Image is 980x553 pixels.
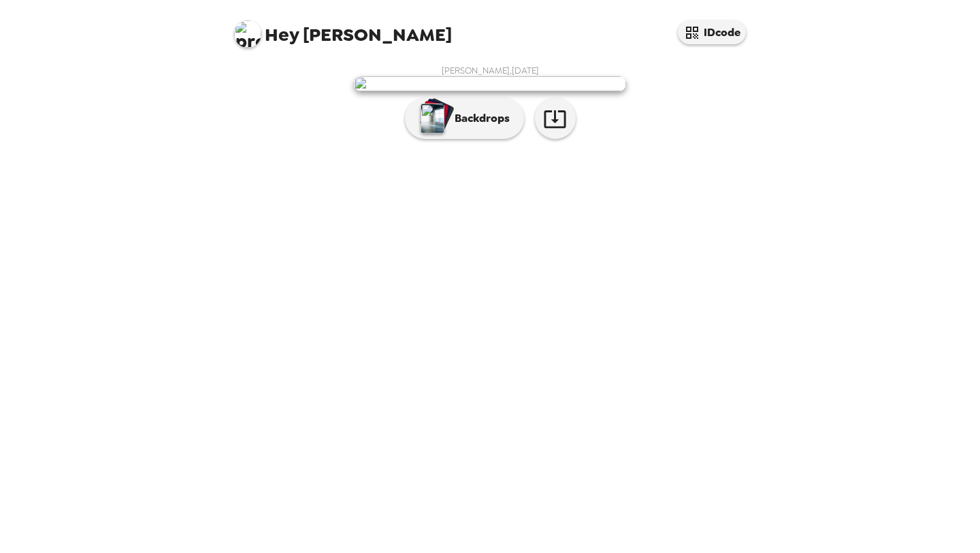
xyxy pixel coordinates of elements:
[265,22,299,47] span: Hey
[354,76,626,91] img: user
[678,20,746,44] button: IDcode
[448,110,510,127] p: Backdrops
[405,98,524,139] button: Backdrops
[442,65,539,76] span: [PERSON_NAME] , [DATE]
[234,14,452,44] span: [PERSON_NAME]
[234,20,261,48] img: profile pic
